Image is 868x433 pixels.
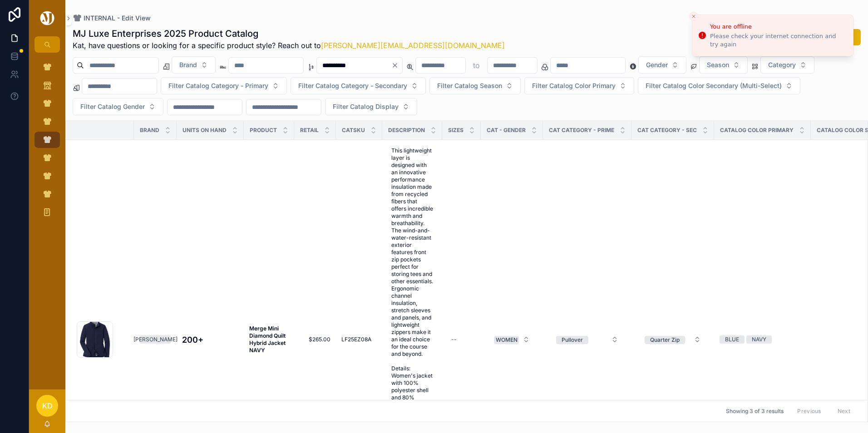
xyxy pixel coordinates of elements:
span: Kat, have questions or looking for a specific product style? Reach out to [73,40,505,51]
div: BLUE [725,335,739,344]
button: Select Button [325,98,417,115]
span: CAT CATEGORY - PRIME [549,127,614,134]
span: Filter Catalog Category - Primary [168,81,268,90]
span: Category [768,60,796,69]
span: INTERNAL - Edit View [84,14,151,23]
span: LF25EZ08A [341,336,371,343]
strong: Merge Mini Diamond Quilt Hybrid Jacket NAVY [249,325,287,354]
button: Select Button [487,331,537,348]
span: SIZES [448,127,464,134]
span: Season [707,60,729,69]
button: Select Button [760,56,814,74]
button: Select Button [699,56,748,74]
span: Filter Catalog Gender [80,102,145,111]
div: Pullover [562,336,583,344]
div: Please check your internet connection and try again [710,32,846,49]
span: KD [42,400,53,411]
span: CATSKU [342,127,365,134]
span: Catalog Color Primary [720,127,794,134]
button: Select Button [172,56,216,74]
a: $265.00 [300,336,330,343]
button: Clear [391,62,402,69]
p: to [473,60,480,71]
a: [PERSON_NAME][EMAIL_ADDRESS][DOMAIN_NAME] [321,41,505,50]
button: Select Button [291,77,426,94]
button: Close toast [689,12,698,21]
a: -- [448,332,475,347]
a: [PERSON_NAME] [139,335,171,344]
div: [PERSON_NAME] [133,335,178,344]
span: Brand [140,127,159,134]
button: Select Button [638,56,686,74]
a: LF25EZ08A [341,336,377,343]
button: Select Button [637,331,708,348]
span: Filter Catalog Season [437,81,502,90]
button: Unselect QUARTER_ZIP [645,335,685,344]
button: Select Button [161,77,287,94]
button: Select Button [73,98,163,115]
button: Unselect PULLOVER [556,335,588,344]
img: App logo [39,11,56,25]
span: Filter Catalog Category - Secondary [298,81,407,90]
span: Retail [300,127,319,134]
h1: MJ Luxe Enterprises 2025 Product Catalog [73,27,505,40]
div: WOMEN [496,336,518,344]
span: Units On Hand [182,127,227,134]
a: Select Button [637,331,709,348]
span: Brand [179,60,197,69]
div: scrollable content [29,53,65,232]
span: CAT CATEGORY - SEC [637,127,697,134]
div: -- [451,336,457,343]
span: Product [250,127,277,134]
span: Showing 3 of 3 results [726,408,784,415]
span: Gender [646,60,668,69]
button: Select Button [429,77,521,94]
div: NAVY [752,335,766,344]
button: Select Button [549,331,626,348]
span: Filter Catalog Display [333,102,399,111]
button: Select Button [524,77,634,94]
div: Quarter Zip [650,336,680,344]
a: 200+ [182,334,238,346]
span: Filter Catalog Color Primary [532,81,616,90]
a: INTERNAL - Edit View [73,14,151,23]
span: CAT - GENDER [487,127,526,134]
span: Filter Catalog Color Secondary (Multi-Select) [646,81,782,90]
a: Select Button [548,331,626,348]
a: BLUENAVY [720,335,805,344]
span: Description [388,127,425,134]
a: Merge Mini Diamond Quilt Hybrid Jacket NAVY [249,325,289,354]
button: Select Button [638,77,800,94]
div: You are offline [710,22,846,31]
a: Select Button [486,331,538,348]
